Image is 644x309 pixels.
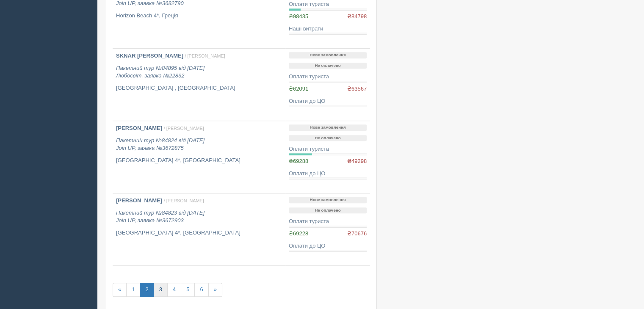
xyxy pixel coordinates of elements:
div: Наші витрати [289,25,367,33]
a: [PERSON_NAME] / [PERSON_NAME] Пакетний тур №84823 від [DATE]Join UP, заявка №3672903 [GEOGRAPHIC_... [113,193,285,265]
div: Оплати до ЦО [289,97,367,105]
span: ₴70676 [347,230,367,238]
span: / [PERSON_NAME] [164,198,204,203]
div: Оплати туриста [289,73,367,81]
div: Оплати до ЦО [289,242,367,250]
div: Оплати туриста [289,145,367,153]
p: Не оплачено [289,135,367,141]
span: ₴84798 [347,13,367,21]
i: Пакетний тур №84824 від [DATE] Join UP, заявка №3672875 [116,137,205,152]
div: Оплати до ЦО [289,170,367,178]
p: Не оплачено [289,63,367,69]
span: ₴49298 [347,157,367,166]
a: 5 [181,283,195,297]
p: [GEOGRAPHIC_DATA] , [GEOGRAPHIC_DATA] [116,84,282,92]
a: 1 [126,283,140,297]
div: Оплати туриста [289,218,367,226]
span: ₴98435 [289,13,308,19]
a: » [208,283,222,297]
span: / [PERSON_NAME] [185,53,225,58]
p: Не оплачено [289,207,367,214]
p: [GEOGRAPHIC_DATA] 4*, [GEOGRAPHIC_DATA] [116,229,282,237]
b: [PERSON_NAME] [116,197,162,204]
a: 4 [167,283,181,297]
p: [GEOGRAPHIC_DATA] 4*, [GEOGRAPHIC_DATA] [116,157,282,165]
a: « [113,283,127,297]
span: ₴69288 [289,158,308,164]
i: Пакетний тур №84895 від [DATE] Любосвіт, заявка №22832 [116,65,205,79]
a: 3 [154,283,168,297]
b: SKNAR [PERSON_NAME] [116,52,183,59]
a: SKNAR [PERSON_NAME] / [PERSON_NAME] Пакетний тур №84895 від [DATE]Любосвіт, заявка №22832 [GEOGRA... [113,49,285,121]
span: ₴63567 [347,85,367,93]
a: [PERSON_NAME] / [PERSON_NAME] Пакетний тур №84824 від [DATE]Join UP, заявка №3672875 [GEOGRAPHIC_... [113,121,285,193]
p: Нове замовлення [289,52,367,58]
p: Horizon Beach 4*, Греція [116,12,282,20]
a: 6 [194,283,208,297]
a: 2 [140,283,154,297]
p: Нове замовлення [289,124,367,131]
p: Нове замовлення [289,197,367,203]
i: Пакетний тур №84823 від [DATE] Join UP, заявка №3672903 [116,210,205,224]
b: [PERSON_NAME] [116,125,162,131]
span: ₴69228 [289,230,308,237]
div: Оплати туриста [289,0,367,8]
span: ₴62091 [289,86,308,92]
span: / [PERSON_NAME] [164,126,204,131]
